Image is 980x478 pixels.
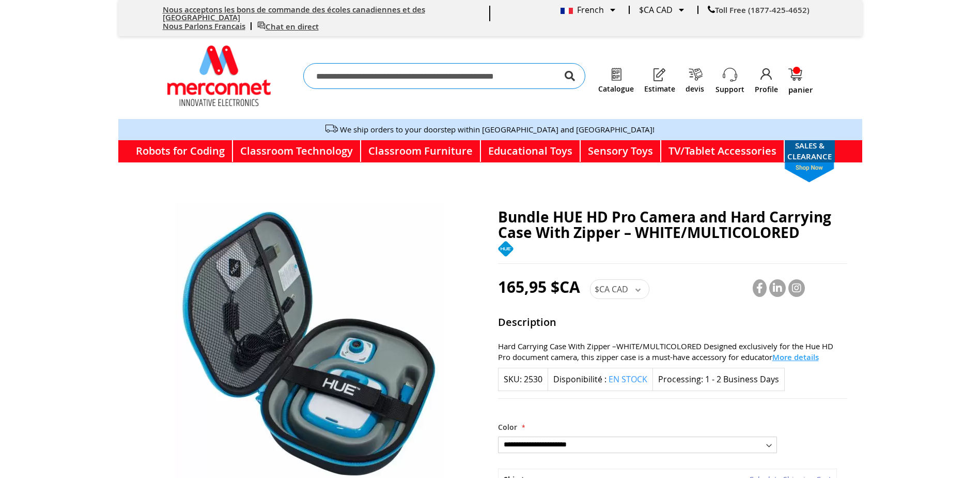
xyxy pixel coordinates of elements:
[644,85,675,93] a: Estimate
[658,374,703,385] strong: Processing
[498,207,831,243] span: Bundle HUE HD Pro Camera and Hard Carrying Case With Zipper – WHITE/MULTICOLORED
[656,4,673,16] span: CAD
[639,4,654,16] span: $CA
[498,341,847,363] div: Hard Carrying Case With Zipper –WHITE/MULTICOLORED Designed exclusively for the Hue HD Pro docume...
[129,140,233,162] a: Robots for Coding
[598,85,634,93] a: Catalogue
[780,162,839,183] span: shop now
[772,352,819,363] span: More details
[612,283,628,295] span: CAD
[708,5,810,16] a: Toll Free (1877-425-4652)
[233,140,361,162] a: Classroom Technology
[581,140,661,162] a: Sensory Toys
[163,21,245,32] a: Nous Parlons Francais
[548,368,653,391] div: Disponibilité
[167,46,271,106] a: store logo
[340,124,655,135] a: We ship orders to your doorstep within [GEOGRAPHIC_DATA] and [GEOGRAPHIC_DATA]!
[257,21,266,29] img: live chat
[715,84,744,95] a: Support
[561,8,573,14] img: French.png
[705,374,779,385] div: 1 - 2 Business Days
[257,21,319,32] a: Chat en direct
[609,374,647,385] span: En stock
[661,140,785,162] a: TV/Tablet Accessories
[788,68,813,94] a: panier
[524,374,542,385] div: 2530
[361,140,481,162] a: Classroom Furniture
[498,241,514,257] img: Hue
[553,374,606,385] label: Disponibilité :
[788,86,813,94] span: panier
[755,84,778,95] a: Profile
[498,315,847,333] strong: Description
[652,67,667,82] img: Estimate
[498,422,517,432] span: Color
[609,67,624,82] img: Catalogue
[759,67,774,82] img: Profile.png
[785,140,835,162] a: SALES & CLEARANCEshop now
[163,4,425,23] a: Nous acceptons les bons de commande des écoles canadiennes et des [GEOGRAPHIC_DATA]
[565,63,575,89] button: Search
[504,374,522,385] strong: SKU
[481,140,581,162] a: Educational Toys
[498,249,514,259] a: Hue
[498,276,580,297] span: 165,95 $CA
[561,4,604,16] span: French
[595,283,610,295] span: $CA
